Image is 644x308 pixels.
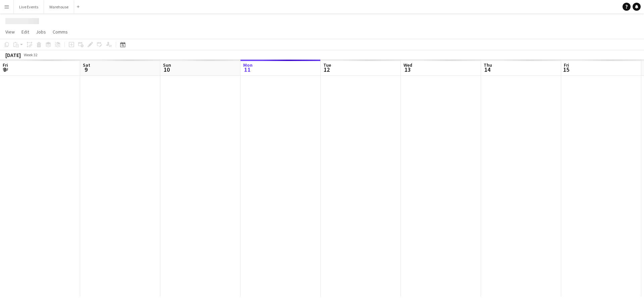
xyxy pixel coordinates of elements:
a: View [3,27,17,36]
span: Sun [163,62,171,68]
span: 14 [483,66,492,73]
button: Warehouse [44,0,74,13]
span: 15 [563,66,569,73]
a: Jobs [33,27,49,36]
span: Fri [3,62,8,68]
button: Live Events [14,0,44,13]
span: Edit [21,29,29,35]
span: Mon [243,62,253,68]
span: 8 [2,66,8,73]
div: [DATE] [5,52,21,58]
span: Week 32 [22,52,39,57]
span: 9 [82,66,90,73]
a: Comms [50,27,70,36]
span: Jobs [36,29,46,35]
span: Fri [564,62,569,68]
span: 11 [242,66,253,73]
span: 13 [402,66,412,73]
span: Thu [484,62,492,68]
a: Edit [19,27,32,36]
span: View [5,29,15,35]
span: 12 [322,66,331,73]
span: 10 [162,66,171,73]
span: Sat [83,62,90,68]
span: Wed [404,62,412,68]
span: Comms [53,29,68,35]
span: Tue [323,62,331,68]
